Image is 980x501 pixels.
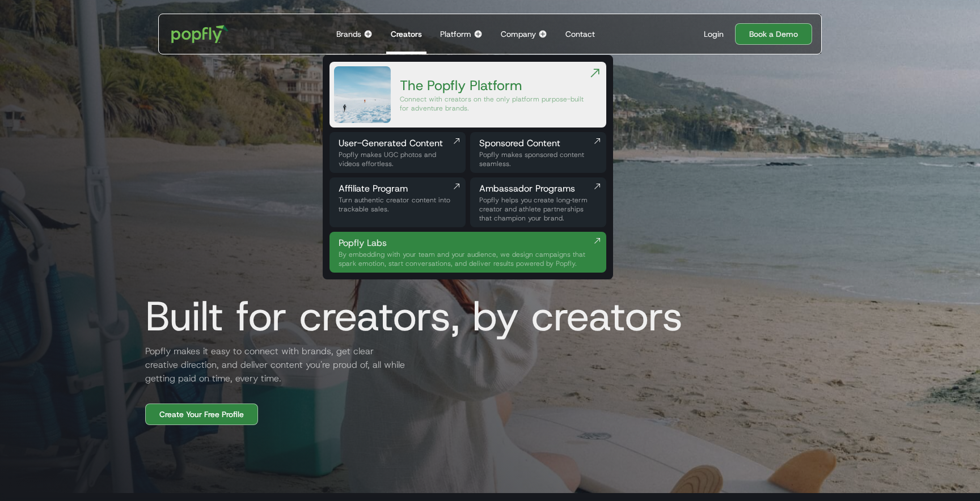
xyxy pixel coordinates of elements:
[339,137,457,150] div: User-Generated Content
[386,14,426,54] a: Creators
[479,150,597,168] div: Popfly makes sponsored content seamless.
[440,28,471,40] div: Platform
[470,177,606,227] a: Ambassador ProgramsPopfly helps you create long‑term creator and athlete partnerships that champi...
[136,345,408,385] h2: Popfly makes it easy to connect with brands, get clear creative direction, and deliver content yo...
[501,28,536,40] div: Company
[330,132,466,173] a: User-Generated ContentPopfly makes UGC photos and videos effortless.
[145,404,258,425] a: Create Your Free Profile
[704,28,724,40] div: Login
[400,77,588,95] div: The Popfly Platform
[163,17,236,51] a: home
[336,28,361,40] div: Brands
[699,28,728,40] a: Login
[339,196,457,214] div: Turn authentic creator content into trackable sales.
[479,182,597,196] div: Ambassador Programs
[330,177,466,227] a: Affiliate ProgramTurn authentic creator content into trackable sales.
[470,132,606,173] a: Sponsored ContentPopfly makes sponsored content seamless.
[391,28,422,40] div: Creators
[339,236,588,250] div: Popfly Labs
[339,250,588,268] div: By embedding with your team and your audience, we design campaigns that spark emotion, start conv...
[330,232,606,273] a: Popfly LabsBy embedding with your team and your audience, we design campaigns that spark emotion,...
[561,14,599,54] a: Contact
[735,23,812,45] a: Book a Demo
[136,294,683,339] h1: Built for creators, by creators
[400,95,588,113] div: Connect with creators on the only platform purpose-built for adventure brands.
[565,28,595,40] div: Contact
[479,137,597,150] div: Sponsored Content
[330,62,606,128] a: The Popfly PlatformConnect with creators on the only platform purpose-built for adventure brands.
[339,150,457,168] div: Popfly makes UGC photos and videos effortless.
[479,196,597,223] div: Popfly helps you create long‑term creator and athlete partnerships that champion your brand.
[339,182,457,196] div: Affiliate Program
